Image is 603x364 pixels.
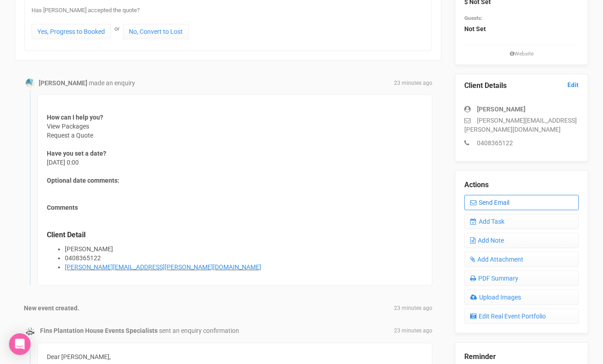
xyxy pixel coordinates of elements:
span: made an enquiry [89,79,135,87]
a: Edit Real Event Portfolio [464,309,579,324]
small: Website [464,50,579,58]
li: 0408365122 [65,253,423,263]
a: Send Email [464,195,579,210]
p: [PERSON_NAME][EMAIL_ADDRESS][PERSON_NAME][DOMAIN_NAME] [464,116,579,134]
div: Request a Quote [DATE] 0:00 [37,94,432,286]
strong: Comments [47,204,78,211]
a: No, Convert to Lost [123,24,189,39]
span: 23 minutes ago [394,304,432,312]
small: Guests: [464,15,482,21]
a: Upload Images [464,290,579,305]
a: PDF Summary [464,271,579,286]
strong: Have you set a date? [47,150,106,157]
span: sent an enquiry confirmation [159,327,239,334]
img: data [26,327,35,336]
li: [PERSON_NAME] [65,244,423,253]
strong: Optional date comments: [47,177,119,184]
p: 0408365122 [464,138,579,147]
span: 23 minutes ago [394,79,432,87]
a: [PERSON_NAME][EMAIL_ADDRESS][PERSON_NAME][DOMAIN_NAME] [65,263,261,271]
legend: Client Details [464,81,579,91]
a: Yes, Progress to Booked [32,24,111,39]
div: Open Intercom Messenger [9,333,31,355]
legend: Reminder [464,352,579,362]
strong: Not Set [464,25,486,32]
a: Add Task [464,214,579,229]
strong: [PERSON_NAME] [39,79,87,87]
span: View Packages [47,113,103,131]
img: Profile Image [26,78,35,88]
strong: Fins Plantation House Events Specialists [40,327,158,334]
a: Add Note [464,233,579,248]
a: Edit [567,81,579,89]
strong: [PERSON_NAME] [477,106,526,113]
strong: New event created. [24,304,79,312]
div: Has [PERSON_NAME] accepted the quote? [32,6,425,44]
strong: How can I help you? [47,114,103,121]
span: 23 minutes ago [394,327,432,335]
legend: Client Detail [47,230,423,240]
a: Add Attachment [464,252,579,267]
legend: Actions [464,180,579,190]
div: or [112,23,122,36]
